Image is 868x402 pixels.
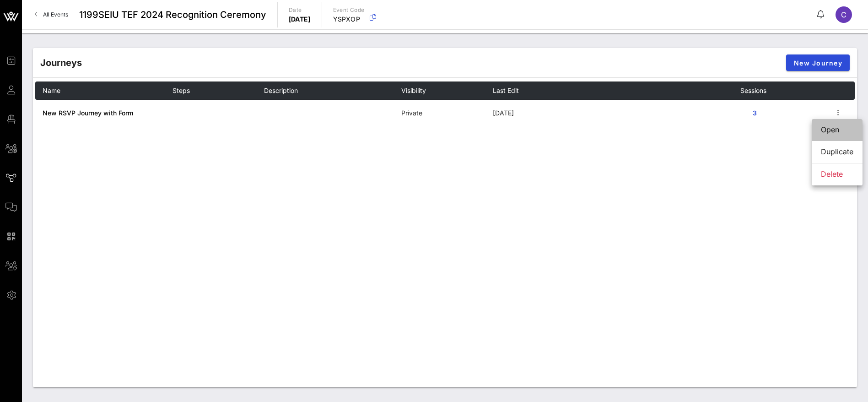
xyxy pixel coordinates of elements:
div: C [836,6,852,23]
th: Visibility: Not sorted. Activate to sort ascending. [401,81,493,100]
p: YSPXOP [333,15,365,24]
span: Steps [173,87,190,94]
th: Name: Not sorted. Activate to sort ascending. [35,81,173,100]
p: [DATE] [289,15,311,24]
button: 3 [740,104,770,121]
span: 1199SEIU TEF 2024 Recognition Ceremony [79,8,266,22]
p: Date [289,5,311,15]
span: All Events [43,11,68,18]
span: Visibility [401,87,426,94]
span: Sessions [740,87,766,94]
span: C [841,10,846,19]
a: New RSVP Journey with Form [43,109,133,117]
p: Event Code [333,5,365,15]
a: All Events [29,7,74,22]
div: Journeys [40,56,82,70]
th: Description: Not sorted. Activate to sort ascending. [264,81,401,100]
span: Name [43,87,60,94]
span: New Journey [793,59,842,67]
span: Private [401,109,422,117]
div: Duplicate [821,147,853,156]
span: 3 [748,109,762,117]
th: Sessions: Not sorted. Activate to sort ascending. [740,81,832,100]
button: New Journey [786,54,850,71]
div: Delete [821,170,853,179]
th: Steps [173,81,264,100]
span: Description [264,87,298,94]
th: Last Edit: Not sorted. Activate to sort ascending. [493,81,740,100]
span: [DATE] [493,109,514,117]
span: Last Edit [493,87,519,94]
div: Open [821,125,853,134]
